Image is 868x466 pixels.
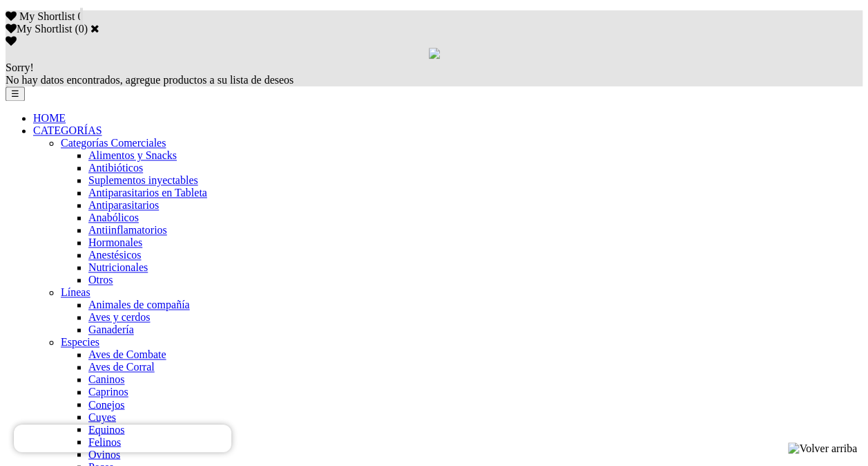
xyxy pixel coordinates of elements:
[88,249,141,261] a: Anestésicos
[77,10,83,22] span: 0
[79,23,84,35] label: 0
[75,23,88,35] span: ( )
[88,324,134,335] a: Ganadería
[88,187,207,198] a: Antiparasitarios en Tableta
[33,124,102,136] a: CATEGORÍAS
[88,274,113,286] a: Otros
[88,212,139,223] a: Anabólicos
[88,199,159,211] a: Antiparasitarios
[19,10,75,22] span: My Shortlist
[88,162,143,174] a: Antibióticos
[61,137,166,149] a: Categorías Comerciales
[88,224,167,236] a: Antiinflamatorios
[788,442,857,455] img: Volver arriba
[429,48,440,59] img: loading.gif
[88,423,124,435] a: Equinos
[6,62,862,86] div: No hay datos encontrados, agregue productos a su lista de deseos
[88,386,128,398] a: Caprinos
[88,411,116,422] a: Cuyes
[88,149,177,161] a: Alimentos y Snacks
[6,62,34,73] span: Sorry!
[61,336,99,348] a: Especies
[33,112,66,124] a: HOME
[88,373,124,385] a: Caninos
[88,398,124,410] a: Conejos
[88,261,148,273] a: Nutricionales
[88,311,150,323] a: Aves y cerdos
[61,286,90,298] a: Líneas
[14,425,231,452] iframe: Brevo live chat
[6,23,72,35] label: My Shortlist
[88,348,166,360] a: Aves de Combate
[88,448,120,460] a: Ovinos
[88,174,198,186] a: Suplementos inyectables
[88,361,155,373] a: Aves de Corral
[6,86,25,101] button: ☰
[90,23,99,34] a: Cerrar
[88,236,142,248] a: Hormonales
[88,299,190,310] a: Animales de compañía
